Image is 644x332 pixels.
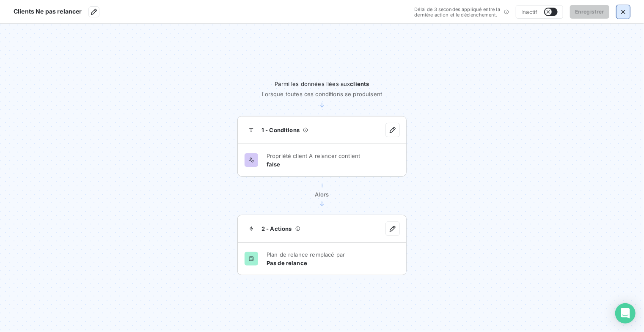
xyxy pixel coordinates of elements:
[267,161,360,168] span: false
[315,188,329,199] span: Alors
[261,127,300,133] span: 1 - Conditions
[267,251,345,258] span: Plan de relance remplacé par
[267,152,360,159] span: Propriété client A relancer contient
[350,80,369,87] span: clients
[275,80,369,87] span: Parmi les données liées aux
[570,5,609,19] button: Enregistrer
[414,6,500,18] span: Délai de 3 secondes appliqué entre la dernière action et le déclenchement.
[14,8,82,15] span: Clients Ne pas relancer
[615,303,636,324] div: Open Intercom Messenger
[521,8,537,15] span: Inactif
[261,225,292,232] span: 2 - Actions
[267,260,345,266] span: Pas de relance
[262,91,382,97] span: Lorsque toutes ces conditions se produisent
